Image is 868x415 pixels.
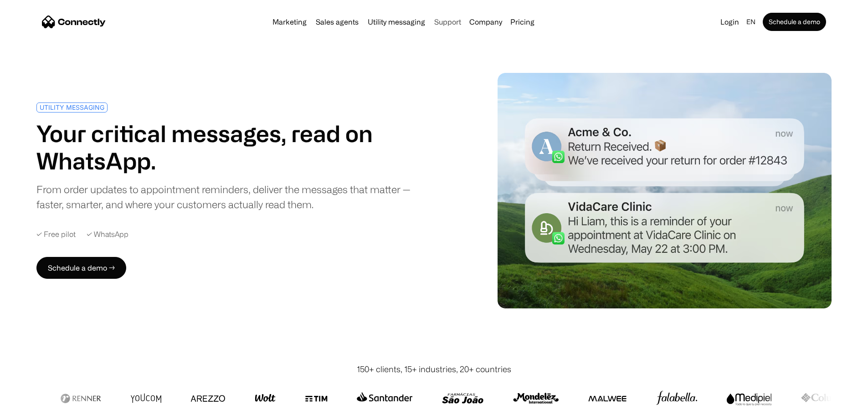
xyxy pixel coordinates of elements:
a: home [42,15,106,29]
a: Schedule a demo [763,13,826,31]
a: Pricing [507,18,538,26]
div: From order updates to appointment reminders, deliver the messages that matter — faster, smarter, ... [36,182,429,212]
a: Utility messaging [364,18,429,26]
ul: Language list [18,399,55,412]
div: en [746,15,755,28]
a: Login [717,15,743,28]
a: Marketing [269,18,310,26]
h1: Your critical messages, read on WhatsApp. [36,120,429,174]
div: ✓ WhatsApp [87,230,128,239]
div: ✓ Free pilot [36,230,76,239]
div: UTILITY MESSAGING [40,104,104,111]
div: Company [467,15,505,28]
a: Schedule a demo → [36,257,126,279]
a: Support [431,18,465,26]
div: Company [469,15,502,28]
aside: Language selected: English [9,398,55,412]
div: en [743,15,761,28]
div: 150+ clients, 15+ industries, 20+ countries [357,363,511,375]
a: Sales agents [312,18,362,26]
